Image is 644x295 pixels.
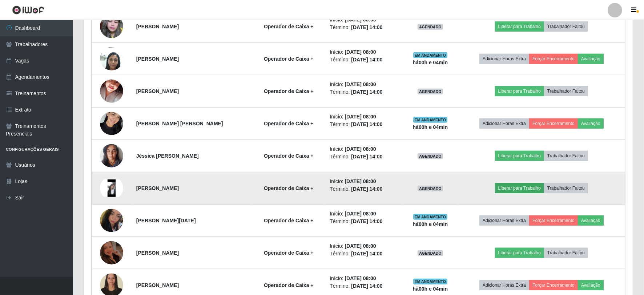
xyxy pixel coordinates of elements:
[345,114,376,120] time: [DATE] 08:00
[100,11,123,42] img: 1634907805222.jpeg
[351,154,382,159] time: [DATE] 14:00
[544,21,588,32] button: Trabalhador Faltou
[330,282,398,290] li: Término:
[345,243,376,249] time: [DATE] 08:00
[529,118,578,129] button: Forçar Encerramento
[136,56,179,62] strong: [PERSON_NAME]
[136,24,179,29] strong: [PERSON_NAME]
[330,250,398,258] li: Término:
[136,250,179,256] strong: [PERSON_NAME]
[330,56,398,64] li: Término:
[264,121,314,126] strong: Operador de Caixa +
[578,280,604,290] button: Avaliação
[495,86,544,96] button: Liberar para Trabalho
[479,280,529,290] button: Adicionar Horas Extra
[413,60,448,65] strong: há 00 h e 04 min
[578,54,604,64] button: Avaliação
[413,221,448,227] strong: há 00 h e 04 min
[264,185,314,191] strong: Operador de Caixa +
[351,121,382,127] time: [DATE] 14:00
[100,205,123,236] img: 1737905263534.jpeg
[136,282,179,288] strong: [PERSON_NAME]
[330,81,398,88] li: Início:
[529,280,578,290] button: Forçar Encerramento
[345,146,376,152] time: [DATE] 08:00
[264,88,314,94] strong: Operador de Caixa +
[136,185,179,191] strong: [PERSON_NAME]
[495,21,544,32] button: Liberar para Trabalho
[544,248,588,258] button: Trabalhador Faltou
[578,215,604,226] button: Avaliação
[529,215,578,226] button: Forçar Encerramento
[136,153,199,159] strong: Jéssica [PERSON_NAME]
[330,218,398,225] li: Término:
[351,24,382,30] time: [DATE] 14:00
[495,183,544,193] button: Liberar para Trabalho
[544,86,588,96] button: Trabalhador Faltou
[136,121,223,126] strong: [PERSON_NAME] [PERSON_NAME]
[413,52,448,58] span: EM ANDAMENTO
[264,24,314,29] strong: Operador de Caixa +
[100,43,123,74] img: 1678454090194.jpeg
[12,5,44,15] img: CoreUI Logo
[330,113,398,121] li: Início:
[479,215,529,226] button: Adicionar Horas Extra
[330,121,398,128] li: Término:
[330,88,398,96] li: Término:
[351,218,382,224] time: [DATE] 14:00
[418,153,443,159] span: AGENDADO
[264,250,314,256] strong: Operador de Caixa +
[345,49,376,55] time: [DATE] 08:00
[136,88,179,94] strong: [PERSON_NAME]
[100,140,123,171] img: 1725457608338.jpeg
[544,183,588,193] button: Trabalhador Faltou
[330,242,398,250] li: Início:
[418,89,443,94] span: AGENDADO
[495,151,544,161] button: Liberar para Trabalho
[495,248,544,258] button: Liberar para Trabalho
[345,275,376,281] time: [DATE] 08:00
[100,237,123,268] img: 1745616854456.jpeg
[479,54,529,64] button: Adicionar Horas Extra
[330,210,398,218] li: Início:
[330,145,398,153] li: Início:
[351,283,382,289] time: [DATE] 14:00
[529,54,578,64] button: Forçar Encerramento
[264,153,314,159] strong: Operador de Caixa +
[345,178,376,184] time: [DATE] 08:00
[264,56,314,62] strong: Operador de Caixa +
[100,70,123,112] img: 1673461881907.jpeg
[100,108,123,139] img: 1736860936757.jpeg
[351,89,382,95] time: [DATE] 14:00
[479,118,529,129] button: Adicionar Horas Extra
[264,282,314,288] strong: Operador de Caixa +
[351,57,382,62] time: [DATE] 14:00
[330,275,398,282] li: Início:
[544,151,588,161] button: Trabalhador Faltou
[413,117,448,123] span: EM ANDAMENTO
[330,178,398,185] li: Início:
[136,218,196,223] strong: [PERSON_NAME][DATE]
[413,286,448,292] strong: há 00 h e 04 min
[418,250,443,256] span: AGENDADO
[413,214,448,220] span: EM ANDAMENTO
[345,81,376,87] time: [DATE] 08:00
[345,211,376,217] time: [DATE] 08:00
[330,185,398,193] li: Término:
[351,186,382,192] time: [DATE] 14:00
[413,279,448,284] span: EM ANDAMENTO
[100,179,123,197] img: 1737655206181.jpeg
[418,24,443,30] span: AGENDADO
[330,153,398,161] li: Término:
[413,124,448,130] strong: há 00 h e 04 min
[578,118,604,129] button: Avaliação
[330,48,398,56] li: Início:
[264,218,314,223] strong: Operador de Caixa +
[351,251,382,256] time: [DATE] 14:00
[330,24,398,31] li: Término:
[418,186,443,191] span: AGENDADO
